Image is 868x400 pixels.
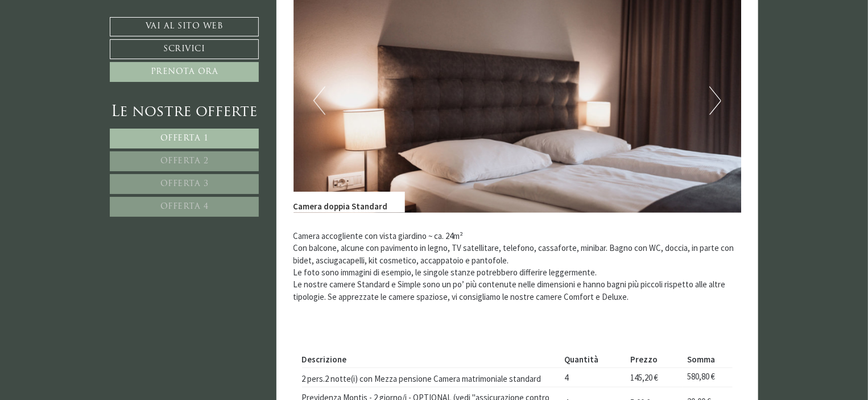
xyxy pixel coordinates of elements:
span: Offerta 4 [160,203,209,211]
button: Next [709,86,721,115]
th: Descrizione [302,351,561,368]
th: Quantità [560,351,626,368]
span: Offerta 3 [160,180,209,188]
td: 580,80 € [683,368,733,387]
span: 145,20 € [631,372,659,383]
div: Buon giorno, come possiamo aiutarla? [9,30,156,63]
td: 4 [560,368,626,387]
a: Vai al sito web [110,17,259,36]
a: Prenota ora [110,62,259,82]
span: Offerta 1 [160,134,209,143]
div: Camera doppia Standard [294,192,405,212]
a: Scrivici [110,39,259,59]
p: Camera accogliente con vista giardino ~ ca. 24m² Con balcone, alcune con pavimento in legno, TV s... [294,230,742,303]
span: Offerta 2 [160,157,209,166]
td: 2 pers.2 notte(i) con Mezza pensione Camera matrimoniale standard [302,368,561,387]
div: venerdì [201,9,247,27]
div: Le nostre offerte [110,102,259,123]
div: Montis – Active Nature Spa [17,32,151,41]
th: Somma [683,351,733,368]
small: 11:46 [17,53,151,60]
button: Previous [313,86,325,115]
button: Invia [386,300,449,320]
th: Prezzo [626,351,683,368]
